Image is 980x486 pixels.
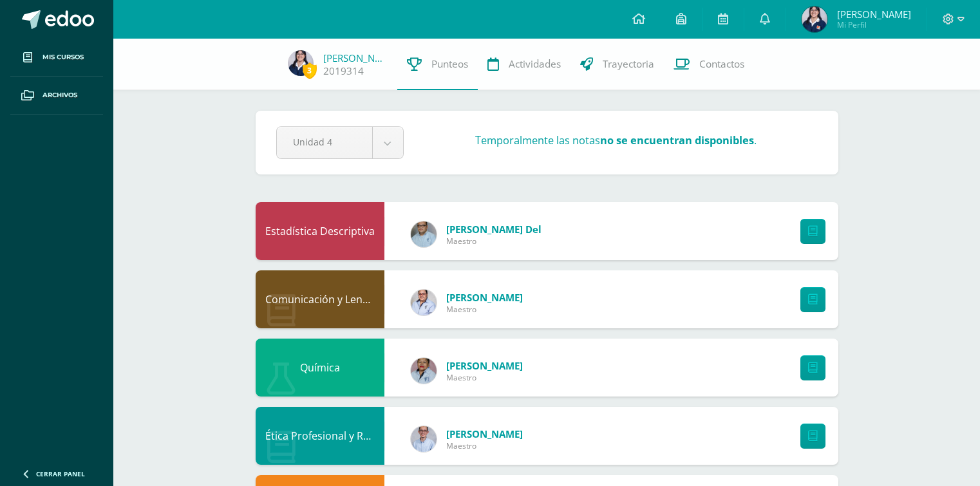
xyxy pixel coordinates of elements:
[446,372,523,383] span: Maestro
[303,62,317,79] span: 3
[411,426,437,452] img: 05091304216df6e21848a617ddd75094.png
[446,440,523,451] span: Maestro
[277,127,403,158] a: Unidad 4
[256,270,384,328] div: Comunicación y Lenguaje L3 (Inglés Técnico) 5
[478,39,570,90] a: Actividades
[42,90,77,100] span: Archivos
[837,19,911,30] span: Mi Perfil
[446,236,542,247] span: Maestro
[446,359,523,372] span: [PERSON_NAME]
[10,39,103,77] a: Mis cursos
[323,51,388,64] a: [PERSON_NAME]
[288,50,314,76] img: 54373e87f1e680ae0794753f8376f490.png
[475,133,757,147] h3: Temporalmente las notas .
[837,8,911,21] span: [PERSON_NAME]
[446,291,523,304] span: [PERSON_NAME]
[664,39,754,90] a: Contactos
[256,202,384,260] div: Estadística Descriptiva
[42,52,84,62] span: Mis cursos
[699,57,744,71] span: Contactos
[397,39,478,90] a: Punteos
[446,223,542,236] span: [PERSON_NAME] del
[323,64,364,78] a: 2019314
[431,57,468,71] span: Punteos
[802,6,827,32] img: 54373e87f1e680ae0794753f8376f490.png
[603,57,654,71] span: Trayectoria
[509,57,561,71] span: Actividades
[600,133,754,147] strong: no se encuentran disponibles
[411,358,437,384] img: f9f79b6582c409e48e29a3a1ed6b6674.png
[256,339,384,397] div: Química
[10,77,103,115] a: Archivos
[36,469,85,478] span: Cerrar panel
[570,39,664,90] a: Trayectoria
[446,427,523,440] span: [PERSON_NAME]
[411,221,437,247] img: 9bda7905687ab488ca4bd408901734b0.png
[293,127,356,157] span: Unidad 4
[446,304,523,315] span: Maestro
[411,290,437,315] img: 2ae3b50cfd2585439a92959790b77830.png
[256,407,384,465] div: Ética Profesional y Relaciones Humanas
